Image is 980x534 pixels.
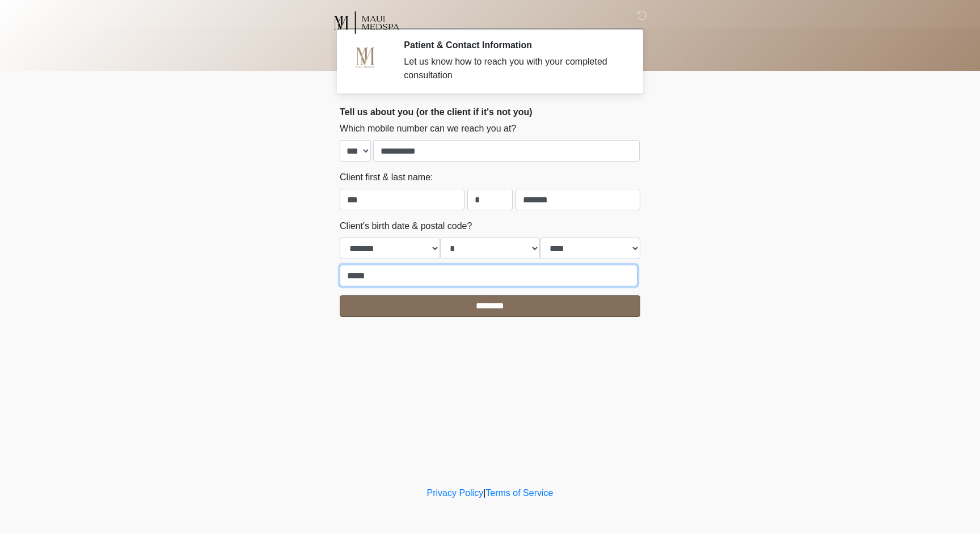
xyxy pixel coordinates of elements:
[340,219,472,233] label: Client's birth date & postal code?
[485,488,553,498] a: Terms of Service
[340,107,640,117] h2: Tell us about you (or the client if it's not you)
[483,488,485,498] a: |
[340,171,433,184] label: Client first & last name:
[427,488,484,498] a: Privacy Policy
[404,55,623,82] div: Let us know how to reach you with your completed consultation
[348,40,382,74] img: Agent Avatar
[328,9,404,37] img: Maui MedSpa Logo
[340,122,516,135] label: Which mobile number can we reach you at?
